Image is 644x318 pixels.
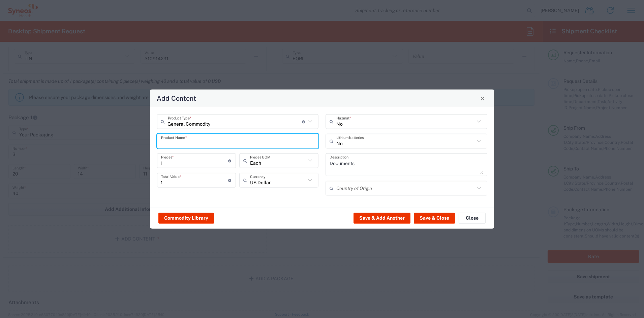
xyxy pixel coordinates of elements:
[478,94,487,103] button: Close
[414,213,455,223] button: Save & Close
[459,213,486,223] button: Close
[157,93,196,103] h4: Add Content
[354,213,410,223] button: Save & Add Another
[158,213,214,223] button: Commodity Library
